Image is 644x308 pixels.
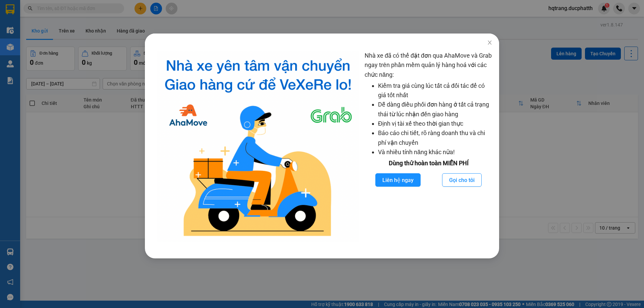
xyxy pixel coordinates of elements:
[382,176,414,184] span: Liên hệ ngay
[375,173,421,187] button: Liên hệ ngay
[157,51,359,242] img: logo
[365,159,492,168] div: Dùng thử hoàn toàn MIỄN PHÍ
[449,176,475,184] span: Gọi cho tôi
[442,173,482,187] button: Gọi cho tôi
[378,147,492,157] li: Và nhiều tính năng khác nữa!
[480,34,499,52] button: Close
[378,119,492,128] li: Định vị tài xế theo thời gian thực
[378,81,492,100] li: Kiểm tra giá cùng lúc tất cả đối tác để có giá tốt nhất
[378,100,492,119] li: Dễ dàng điều phối đơn hàng ở tất cả trạng thái từ lúc nhận đến giao hàng
[487,40,492,45] span: close
[378,128,492,147] li: Báo cáo chi tiết, rõ ràng doanh thu và chi phí vận chuyển
[365,51,492,242] div: Nhà xe đã có thể đặt đơn qua AhaMove và Grab ngay trên phần mềm quản lý hàng hoá với các chức năng:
